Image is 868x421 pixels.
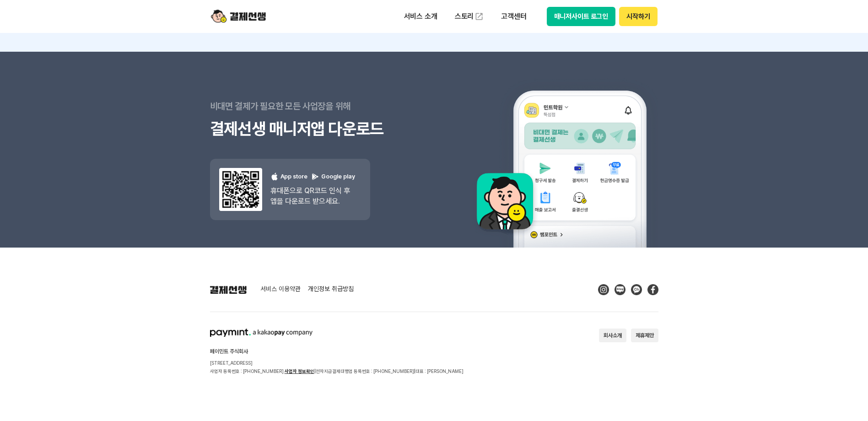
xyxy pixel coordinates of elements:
[465,54,658,248] img: 앱 예시 이미지
[141,304,152,311] span: 설정
[308,286,354,294] a: 개인정보 취급방침
[210,349,464,354] h2: 페이민트 주식회사
[270,173,307,181] p: App store
[598,284,609,295] img: Instagram
[495,8,533,25] p: 고객센터
[210,359,464,367] p: [STREET_ADDRESS]
[219,168,262,211] img: 앱 다운도르드 qr
[84,304,95,312] span: 대화
[311,173,355,181] p: Google play
[631,329,658,342] button: 제휴제안
[29,304,34,311] span: 홈
[210,118,434,140] h3: 결제선생 매니저앱 다운로드
[398,8,444,25] p: 서비스 소개
[414,368,415,374] span: |
[311,173,319,181] img: 구글 플레이 로고
[260,286,301,294] a: 서비스 이용약관
[210,329,313,337] img: paymint logo
[118,290,176,313] a: 설정
[448,7,491,26] a: 스토리
[474,12,484,21] img: 외부 도메인 오픈
[211,8,266,25] img: logo
[3,290,60,313] a: 홈
[647,284,658,295] img: Facebook
[270,185,355,206] p: 휴대폰으로 QR코드 인식 후 앱을 다운로드 받으세요.
[210,286,247,294] img: 결제선생 로고
[210,95,434,118] p: 비대면 결제가 필요한 모든 사업장을 위해
[60,290,118,313] a: 대화
[210,367,464,375] p: 사업자 등록번호 : [PHONE_NUMBER] 전자지급결제대행업 등록번호 : [PHONE_NUMBER] 대표 : [PERSON_NAME]
[547,7,616,26] button: 매니저사이트 로그인
[599,329,626,342] button: 회사소개
[314,368,316,374] span: |
[619,7,657,26] button: 시작하기
[615,284,625,295] img: Blog
[631,284,642,295] img: Kakao Talk
[285,368,314,374] a: 사업자 정보확인
[270,173,279,181] img: 애플 로고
